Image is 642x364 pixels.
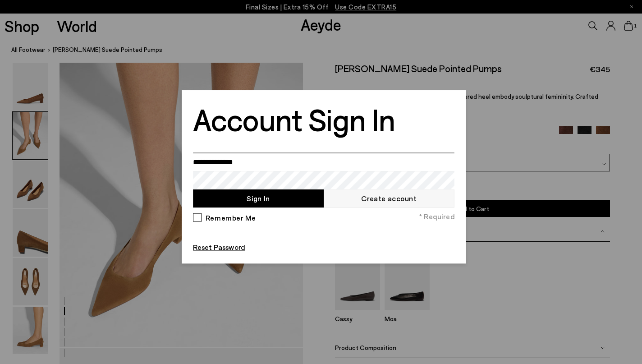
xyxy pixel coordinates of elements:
a: Reset Password [193,242,245,251]
button: Sign In [193,189,324,208]
h2: Account Sign In [193,103,395,135]
a: Create account [324,189,454,208]
label: Remember Me [203,213,256,221]
span: * Required [419,212,454,222]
